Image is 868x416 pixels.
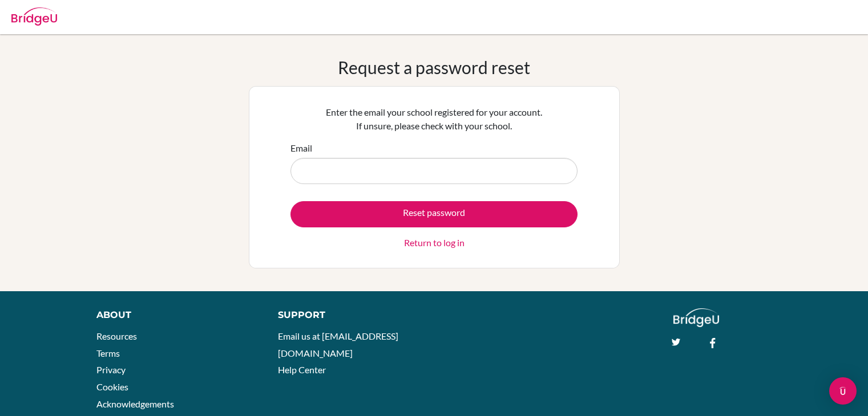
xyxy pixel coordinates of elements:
a: Acknowledgements [96,398,174,409]
a: Help Center [278,364,326,375]
a: Privacy [96,364,126,375]
p: Enter the email your school registered for your account. If unsure, please check with your school. [290,105,578,133]
div: About [96,308,252,322]
a: Resources [96,331,137,341]
img: logo_white@2x-f4f0deed5e89b7ecb1c2cc34c3e3d731f90f0f143d5ea2071677605dd97b5244.png [673,308,720,327]
img: Bridge-U [11,7,57,26]
a: Cookies [96,381,128,392]
a: Email us at [EMAIL_ADDRESS][DOMAIN_NAME] [278,331,398,358]
div: Open Intercom Messenger [829,377,857,405]
label: Email [290,141,312,155]
button: Reset password [290,201,578,227]
a: Terms [96,348,120,358]
h1: Request a password reset [338,57,530,78]
a: Return to log in [404,236,465,250]
div: Support [278,308,422,322]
